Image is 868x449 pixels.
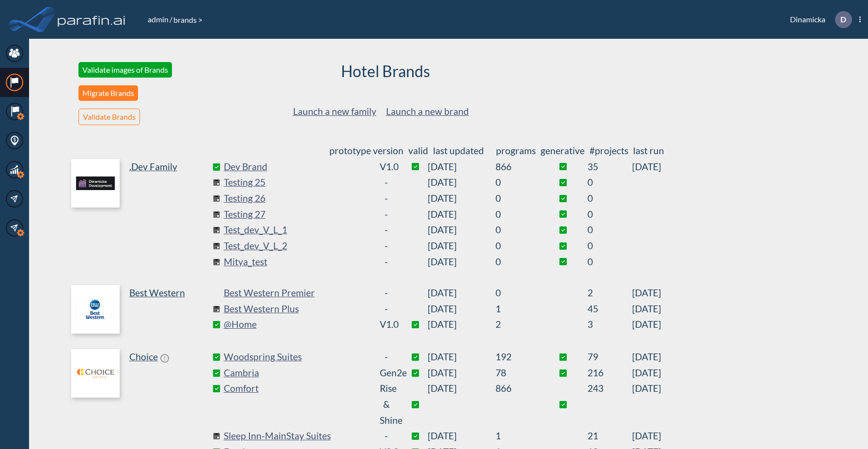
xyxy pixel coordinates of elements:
div: v1.0 [380,159,393,175]
a: @Home [224,317,369,333]
span: brands > [172,15,203,24]
div: - [380,207,393,223]
img: logo [71,349,120,398]
div: Dinamicka [775,11,861,28]
sapn: 2 [496,317,539,333]
sapn: 1 [496,301,539,317]
a: Launch a new family [293,106,376,117]
sapn: 243 [588,381,632,428]
div: - [380,349,393,365]
a: Best Western Plus [224,301,369,317]
span: [DATE] [632,349,661,365]
a: admin [147,15,170,24]
span: [DATE] [632,285,661,301]
span: [DATE] [428,159,496,175]
span: [DATE] [428,175,496,191]
sapn: 0 [588,238,632,254]
div: - [380,285,393,301]
a: Woodspring Suites [224,349,369,365]
sapn: 79 [588,349,632,365]
a: Mitya_test [224,254,369,270]
sapn: 0 [496,238,539,254]
sapn: 216 [588,365,632,381]
img: comingSoon [213,258,220,266]
sapn: 0 [588,191,632,207]
img: logo [71,285,120,334]
span: [DATE] [428,285,496,301]
span: last run [633,145,664,156]
img: comingSoon [213,226,220,234]
div: - [380,222,393,238]
sapn: 0 [496,191,539,207]
div: Rise & Shine [380,381,393,428]
sapn: 0 [588,254,632,270]
img: comingSoon [213,179,220,186]
a: Best Western Premier [224,285,369,301]
span: [DATE] [428,254,496,270]
button: Migrate Brands [78,85,138,101]
a: .Dev Family [71,159,217,270]
span: [DATE] [428,317,496,333]
img: comingSoon [213,305,220,313]
span: [DATE] [632,365,661,381]
span: [DATE] [428,301,496,317]
span: [DATE] [632,428,661,444]
sapn: 78 [496,365,539,381]
sapn: 0 [496,222,539,238]
div: v1.0 [380,317,393,333]
a: Launch a new brand [386,106,469,117]
span: [DATE] [632,159,661,175]
span: last updated [433,145,484,156]
a: Testing 27 [224,207,369,223]
a: Testing 25 [224,175,369,191]
div: - [380,301,393,317]
sapn: 0 [496,175,539,191]
div: Gen2e [380,365,393,381]
a: Test_dev_V_L_1 [224,222,369,238]
span: programs [496,145,536,156]
sapn: 0 [588,175,632,191]
a: Sleep Inn-MainStay Suites [224,428,369,444]
sapn: 866 [496,381,539,428]
button: Validate images of Brands [78,62,172,78]
img: comingSoon [213,211,220,218]
div: - [380,191,393,207]
span: [DATE] [632,317,661,333]
sapn: 0 [496,254,539,270]
p: D [840,15,846,24]
span: prototype version [329,145,403,156]
a: Dev Brand [224,159,369,175]
span: [DATE] [428,428,496,444]
a: Cambria [224,365,369,381]
sapn: 0 [588,222,632,238]
span: [DATE] [428,381,496,428]
p: .Dev Family [129,159,177,175]
img: comingSoon [213,242,220,250]
span: [DATE] [428,238,496,254]
p: Best Western [129,285,185,301]
sapn: 192 [496,349,539,365]
h2: Hotel Brands [341,62,430,80]
button: Validate Brands [78,109,140,125]
sapn: 0 [496,285,539,301]
div: - [380,254,393,270]
img: comingSoon [213,433,220,440]
sapn: 0 [496,207,539,223]
span: [DATE] [632,301,661,317]
span: [DATE] [632,381,661,428]
sapn: 3 [588,317,632,333]
img: logo [56,10,127,29]
div: - [380,238,393,254]
a: Test_dev_V_L_2 [224,238,369,254]
img: logo [71,159,120,208]
span: generative [541,145,585,156]
p: Choice [129,349,158,365]
a: Best Western [71,285,217,334]
a: Testing 26 [224,191,369,207]
div: - [380,175,393,191]
sapn: 2 [588,285,632,301]
sapn: 35 [588,159,632,175]
span: #projects [589,145,628,156]
sapn: 21 [588,428,632,444]
a: Comfort [224,381,369,428]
